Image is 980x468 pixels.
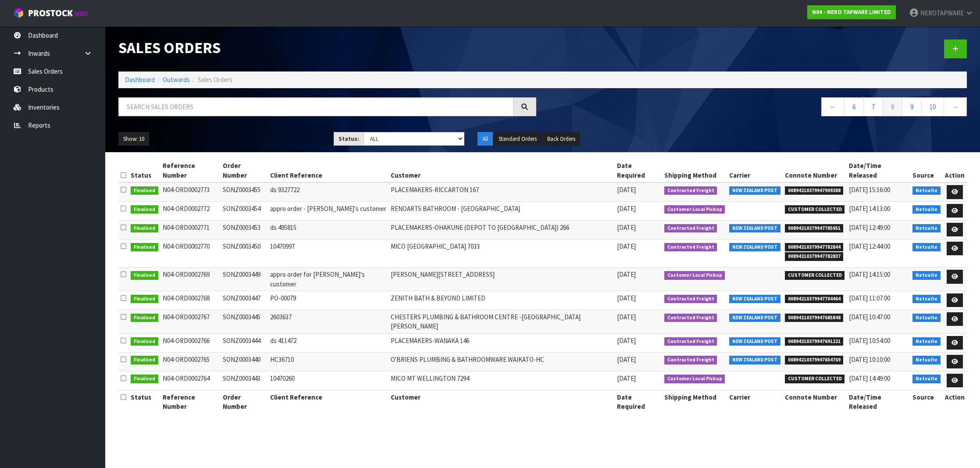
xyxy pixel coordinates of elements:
[910,159,943,182] th: Source
[664,314,717,322] span: Contracted Freight
[221,268,268,291] td: SONZ0003449
[943,390,967,413] th: Action
[727,159,783,182] th: Carrier
[910,390,943,413] th: Source
[844,97,864,116] a: 6
[160,182,221,201] td: N04-ORD0002773
[664,337,717,346] span: Contracted Freight
[849,374,890,382] span: [DATE] 14:49:00
[729,337,780,346] span: NEW ZEALAND POST
[268,352,388,371] td: HC36710
[118,97,513,116] input: Search sales orders
[943,159,967,182] th: Action
[160,352,221,371] td: N04-ORD0002765
[785,252,844,261] span: 00894210379947782837
[785,205,845,214] span: CUSTOMER COLLECTED
[785,375,845,383] span: CUSTOMER COLLECTED
[221,310,268,333] td: SONZ0003445
[388,220,615,239] td: PLACEMAKERS-OHAKUNE (DEPOT TO [GEOGRAPHIC_DATA]) 266
[268,201,388,220] td: appro order - [PERSON_NAME]'s customer
[131,186,158,195] span: Finalised
[920,9,964,17] span: NEROTAPWARE
[849,313,890,321] span: [DATE] 10:47:00
[542,132,580,146] button: Back Orders
[615,390,662,413] th: Date Required
[729,224,780,233] span: NEW ZEALAND POST
[339,135,359,143] strong: Status:
[617,223,636,232] span: [DATE]
[388,371,615,390] td: MICO MT WELLINGTON 7294
[912,356,941,364] span: Netsuite
[849,355,890,364] span: [DATE] 10:10:00
[849,186,890,194] span: [DATE] 15:16:00
[388,239,615,267] td: MICO [GEOGRAPHIC_DATA] 7033
[912,186,941,195] span: Netsuite
[221,291,268,310] td: SONZ0003447
[268,182,388,201] td: ds 9327722
[617,204,636,213] span: [DATE]
[727,390,783,413] th: Carrier
[849,204,890,213] span: [DATE] 14:13:00
[912,295,941,304] span: Netsuite
[131,271,158,280] span: Finalised
[13,7,24,18] img: cube-alt.png
[478,132,493,146] button: All
[785,186,844,195] span: 00894210379947909388
[221,333,268,352] td: SONZ0003444
[729,314,780,322] span: NEW ZEALAND POST
[221,201,268,220] td: SONZ0003454
[849,294,890,302] span: [DATE] 11:07:00
[617,242,636,250] span: [DATE]
[268,333,388,352] td: ds 411472
[615,159,662,182] th: Date Required
[785,271,845,280] span: CUSTOMER COLLECTED
[160,201,221,220] td: N04-ORD0002772
[131,205,158,214] span: Finalised
[163,75,190,84] a: Outwards
[912,243,941,252] span: Netsuite
[729,243,780,252] span: NEW ZEALAND POST
[783,159,847,182] th: Connote Number
[118,132,149,146] button: Show: 10
[847,390,910,413] th: Date/Time Released
[388,310,615,333] td: CHESTERS PLUMBING & BATHROOM CENTRE -[GEOGRAPHIC_DATA][PERSON_NAME]
[664,205,725,214] span: Customer Local Pickup
[902,97,922,116] a: 9
[160,239,221,267] td: N04-ORD0002770
[785,356,844,364] span: 00894210379947654769
[75,10,88,18] small: WMS
[785,337,844,346] span: 00894210379947691221
[664,295,717,304] span: Contracted Freight
[812,8,891,16] strong: N04 - NERO TAPWARE LIMITED
[268,390,388,413] th: Client Reference
[664,356,717,364] span: Contracted Freight
[664,186,717,195] span: Contracted Freight
[160,291,221,310] td: N04-ORD0002768
[198,75,232,84] span: Sales Orders
[268,371,388,390] td: 10470260
[785,243,844,252] span: 00894210379947782844
[268,239,388,267] td: 10470997
[388,390,615,413] th: Customer
[160,333,221,352] td: N04-ORD0002766
[388,201,615,220] td: RENOARTS BATHROOM - [GEOGRAPHIC_DATA]
[388,159,615,182] th: Customer
[268,268,388,291] td: appro order for [PERSON_NAME]'s customer
[617,336,636,345] span: [DATE]
[662,390,727,413] th: Shipping Method
[28,7,73,19] span: ProStock
[617,313,636,321] span: [DATE]
[221,220,268,239] td: SONZ0003453
[849,270,890,279] span: [DATE] 14:15:00
[847,159,910,182] th: Date/Time Released
[849,223,890,232] span: [DATE] 12:49:00
[131,224,158,233] span: Finalised
[128,159,160,182] th: Status
[118,39,536,57] h1: Sales Orders
[664,271,725,280] span: Customer Local Pickup
[883,97,902,116] a: 8
[221,159,268,182] th: Order Number
[131,314,158,322] span: Finalised
[131,337,158,346] span: Finalised
[912,271,941,280] span: Netsuite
